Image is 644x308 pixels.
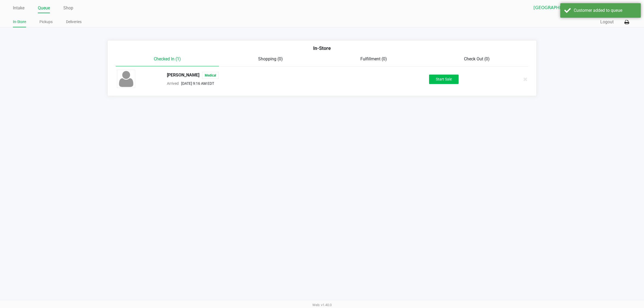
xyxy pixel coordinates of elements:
a: In-Store [13,19,26,25]
a: Queue [38,4,50,12]
button: Select [589,3,597,13]
a: Deliveries [66,19,82,25]
button: Start Sale [429,75,459,84]
a: Pickups [39,19,53,25]
span: Medical [202,72,219,79]
span: [GEOGRAPHIC_DATA] [533,5,586,11]
span: Checked In (1) [154,56,181,61]
span: [DATE] 9:16 AM EDT [179,81,214,86]
a: Shop [63,4,73,12]
span: Arrived [167,81,179,86]
span: Web: v1.40.0 [312,303,332,307]
span: Check Out (0) [464,56,490,61]
a: Intake [13,4,24,12]
button: Logout [600,19,614,25]
span: Fulfillment (0) [360,56,387,61]
span: In-Store [313,45,331,51]
div: Customer added to queue [574,7,637,14]
span: Shopping (0) [258,56,283,61]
